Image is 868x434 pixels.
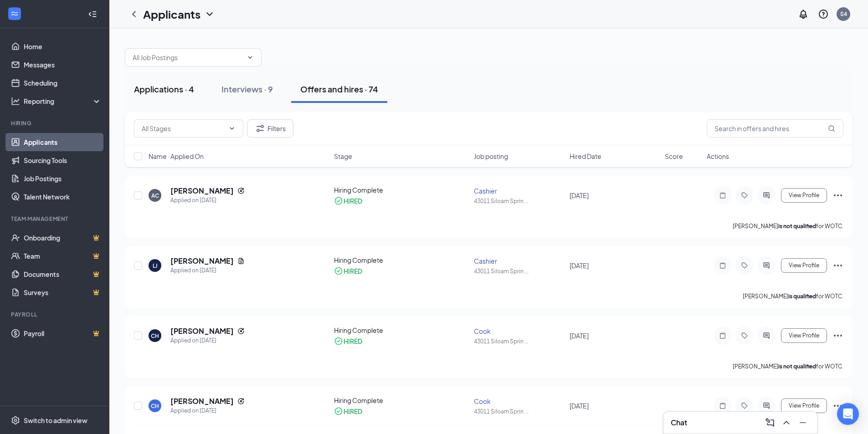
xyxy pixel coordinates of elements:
svg: ChevronDown [204,9,215,20]
svg: Document [237,257,245,265]
div: Interviews · 9 [221,83,273,95]
div: Applied on [DATE] [170,266,245,275]
p: [PERSON_NAME] for WOTC. [743,292,843,300]
button: Minimize [796,415,810,430]
svg: Reapply [237,187,245,194]
svg: CheckmarkCircle [334,337,343,346]
svg: Note [717,402,728,409]
svg: ActiveChat [761,402,772,409]
svg: Notifications [798,9,809,20]
span: View Profile [789,192,819,199]
svg: CheckmarkCircle [334,407,343,416]
a: Job Postings [24,169,102,188]
div: HIRED [344,196,362,205]
p: [PERSON_NAME] for WOTC. [733,363,843,370]
svg: Analysis [11,97,20,106]
svg: Reapply [237,398,245,405]
svg: Ellipses [832,400,843,411]
svg: Note [717,332,728,339]
svg: Ellipses [832,190,843,201]
svg: Note [717,192,728,199]
div: Offers and hires · 74 [300,83,378,95]
div: Cashier [474,256,564,266]
div: 43011 Siloam Sprin ... [474,197,564,205]
a: Applicants [24,133,102,151]
div: Hiring Complete [334,185,469,194]
svg: Tag [739,192,750,199]
b: is not qualified [778,223,816,230]
svg: Tag [739,262,750,269]
span: Stage [334,152,352,161]
input: All Stages [142,123,225,133]
div: Hiring Complete [334,255,469,265]
p: [PERSON_NAME] for WOTC. [733,222,843,230]
a: Home [24,37,102,56]
svg: MagnifyingGlass [828,125,835,132]
input: All Job Postings [133,52,243,62]
div: CH [151,332,159,340]
span: [DATE] [570,402,589,410]
h5: [PERSON_NAME] [170,256,234,266]
button: View Profile [781,328,827,343]
span: View Profile [789,403,819,409]
button: Filter Filters [247,119,293,138]
a: PayrollCrown [24,324,102,342]
div: Hiring Complete [334,326,469,335]
div: S4 [840,10,847,18]
div: Switch to admin view [24,416,87,425]
h5: [PERSON_NAME] [170,186,234,196]
div: CH [151,402,159,410]
svg: Settings [11,416,20,425]
div: Cashier [474,186,564,195]
button: ChevronUp [779,415,794,430]
div: HIRED [344,266,362,276]
button: View Profile [781,188,827,203]
div: 43011 Siloam Sprin ... [474,408,564,415]
b: is qualified [788,293,816,300]
svg: Minimize [797,417,808,428]
svg: ChevronDown [247,54,254,61]
svg: Collapse [88,10,97,19]
div: Team Management [11,215,100,223]
svg: ChevronUp [781,417,792,428]
svg: ActiveChat [761,262,772,269]
svg: Tag [739,402,750,409]
div: AC [151,192,159,199]
div: Hiring [11,119,100,127]
h5: [PERSON_NAME] [170,326,234,336]
div: Payroll [11,311,100,318]
div: Hiring Complete [334,396,469,405]
svg: ComposeMessage [765,417,776,428]
h3: Chat [671,418,687,428]
div: Cook [474,327,564,336]
svg: ChevronDown [228,125,236,132]
span: [DATE] [570,191,589,199]
a: DocumentsCrown [24,265,102,283]
span: Name · Applied On [149,152,204,161]
a: Talent Network [24,188,102,206]
svg: ChevronLeft [128,9,139,20]
a: SurveysCrown [24,283,102,301]
a: TeamCrown [24,247,102,265]
svg: CheckmarkCircle [334,196,343,205]
svg: Filter [255,123,266,134]
svg: CheckmarkCircle [334,266,343,276]
svg: ActiveChat [761,192,772,199]
span: Job posting [474,152,508,161]
div: Open Intercom Messenger [837,403,859,425]
svg: Tag [739,332,750,339]
svg: Ellipses [832,260,843,271]
span: [DATE] [570,261,589,270]
b: is not qualified [778,363,816,370]
div: Applied on [DATE] [170,196,245,205]
div: Applied on [DATE] [170,406,245,415]
div: 43011 Siloam Sprin ... [474,267,564,275]
svg: Note [717,262,728,269]
div: Cook [474,397,564,406]
h5: [PERSON_NAME] [170,396,234,406]
h1: Applicants [143,6,200,22]
div: Applied on [DATE] [170,336,245,345]
div: 43011 Siloam Sprin ... [474,337,564,345]
span: View Profile [789,332,819,339]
